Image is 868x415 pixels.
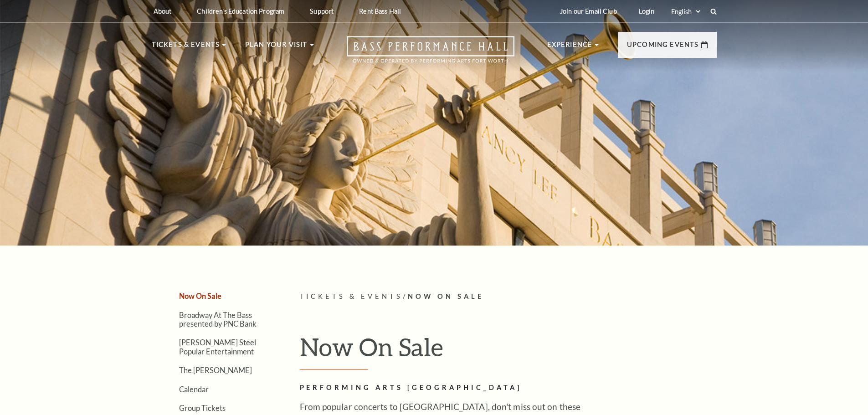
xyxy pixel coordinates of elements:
a: The [PERSON_NAME] [179,366,252,374]
p: Experience [547,39,593,56]
h2: Performing Arts [GEOGRAPHIC_DATA] [300,382,596,394]
p: Plan Your Visit [245,39,308,56]
a: [PERSON_NAME] Steel Popular Entertainment [179,338,256,355]
select: Select: [669,7,702,16]
h1: Now On Sale [300,332,717,369]
p: Rent Bass Hall [359,7,401,15]
span: Tickets & Events [300,292,403,300]
p: Children's Education Program [197,7,284,15]
p: Support [310,7,334,15]
p: About [154,7,172,15]
p: Tickets & Events [152,39,220,56]
p: Upcoming Events [627,39,699,56]
a: Calendar [179,385,209,394]
a: Broadway At The Bass presented by PNC Bank [179,311,257,328]
p: / [300,291,717,302]
span: Now On Sale [408,292,484,300]
a: Group Tickets [179,404,226,412]
a: Now On Sale [179,292,221,300]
